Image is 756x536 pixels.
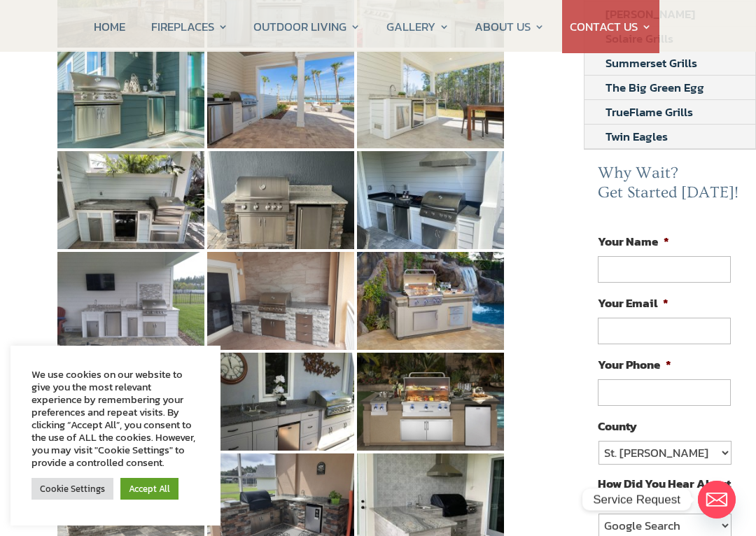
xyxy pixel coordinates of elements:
label: How Did You Hear About Us? [598,476,731,507]
label: Your Email [598,295,668,311]
img: 20 [357,353,504,451]
a: Accept All [120,478,178,500]
img: 15 [57,252,204,350]
a: Twin Eagles [584,125,689,148]
h2: Why Wait? Get Started [DATE]! [598,164,742,209]
img: 19 [207,353,354,451]
a: Cookie Settings [31,478,113,500]
img: 9 [57,50,204,148]
a: Email [698,481,736,519]
img: 12 [57,151,204,249]
a: The Big Green Egg [584,76,725,99]
a: TrueFlame Grills [584,100,714,124]
a: Summerset Grills [584,51,718,75]
img: 16 [207,252,354,350]
img: 13 [207,151,354,249]
label: Your Phone [598,357,671,372]
label: Your Name [598,234,669,249]
img: 17 [357,252,504,350]
img: 14 [357,151,504,249]
label: County [598,418,637,434]
div: We use cookies on our website to give you the most relevant experience by remembering your prefer... [31,368,199,469]
img: 11 [357,50,504,148]
img: 10 [207,50,354,148]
